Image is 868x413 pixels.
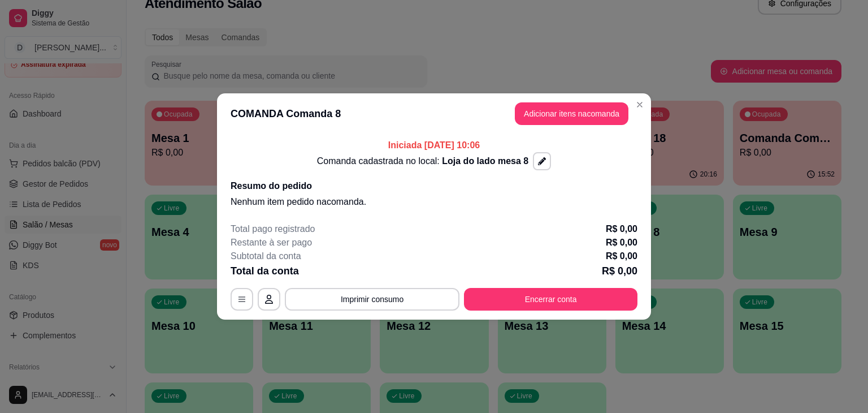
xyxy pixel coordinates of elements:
[231,139,637,152] p: Iniciada [DATE] 10:06
[231,195,637,209] p: Nenhum item pedido na comanda .
[631,96,649,114] button: Close
[231,179,637,193] h2: Resumo do pedido
[606,236,637,249] p: R$ 0,00
[217,93,651,134] header: COMANDA Comanda 8
[606,249,637,263] p: R$ 0,00
[231,236,312,249] p: Restante à ser pago
[231,263,299,279] p: Total da conta
[515,102,628,125] button: Adicionar itens nacomanda
[285,288,459,311] button: Imprimir consumo
[231,249,301,263] p: Subtotal da conta
[606,222,637,236] p: R$ 0,00
[442,156,528,166] span: Loja do lado mesa 8
[602,263,637,279] p: R$ 0,00
[464,288,637,311] button: Encerrar conta
[231,222,315,236] p: Total pago registrado
[317,154,528,168] p: Comanda cadastrada no local:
